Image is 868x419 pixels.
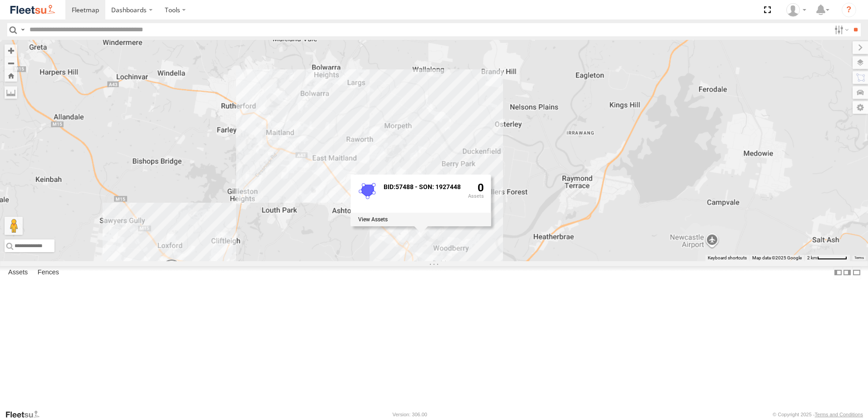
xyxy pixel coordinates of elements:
i: ? [842,3,856,17]
img: fleetsu-logo-horizontal.svg [9,4,56,16]
button: Drag Pegman onto the map to open Street View [5,217,23,235]
button: Zoom Home [5,69,17,82]
span: Map data ©2025 Google [752,255,802,260]
span: 2 km [807,255,817,260]
div: © Copyright 2025 - [773,412,863,417]
label: Dock Summary Table to the Left [833,266,843,279]
label: Search Filter Options [831,23,850,36]
a: Visit our Website [5,410,47,419]
label: View assets associated with this fence [358,216,388,223]
label: Measure [5,86,17,99]
div: Fence Name - BID:57488 - SON: 1927448 [384,184,461,190]
button: Zoom out [5,57,17,69]
a: Terms (opens in new tab) [854,256,864,260]
div: Version: 306.00 [393,412,427,417]
label: Fences [33,266,64,279]
label: Assets [4,266,32,279]
label: Map Settings [853,101,868,114]
button: Map Scale: 2 km per 62 pixels [804,255,850,261]
label: Search Query [19,23,26,36]
a: Terms and Conditions [815,412,863,417]
label: Dock Summary Table to the Right [843,266,852,279]
label: Hide Summary Table [852,266,861,279]
div: Matt Curtis [783,3,809,17]
div: 0 [468,182,484,211]
button: Keyboard shortcuts [708,255,747,261]
button: Zoom in [5,44,17,57]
